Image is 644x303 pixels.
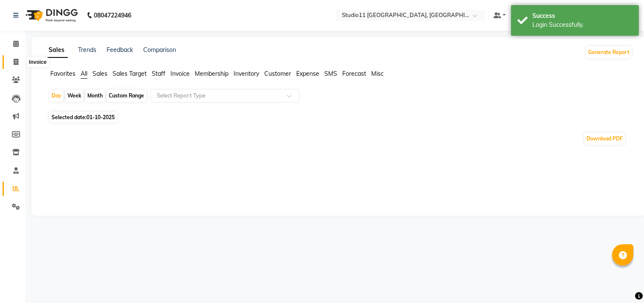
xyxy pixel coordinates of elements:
a: Sales [45,43,68,58]
a: Comparison [143,46,176,54]
button: Download PDF [584,133,625,145]
div: Login Successfully. [532,20,632,29]
span: Sales Target [113,70,147,77]
span: SMS [324,70,337,77]
div: Custom Range [107,90,146,102]
img: logo [22,3,80,27]
span: Sales [92,70,107,77]
div: Week [65,90,84,102]
span: Misc [371,70,384,77]
span: 01-10-2025 [87,114,115,120]
div: Day [49,90,64,102]
span: Expense [296,70,319,77]
button: Generate Report [586,46,632,58]
span: Favorites [50,70,75,77]
div: Success [532,11,632,20]
b: 08047224946 [94,3,131,27]
span: Staff [152,70,165,77]
a: Feedback [107,46,133,54]
span: Selected date: [49,112,117,123]
span: Invoice [170,70,190,77]
span: Customer [264,70,291,77]
span: Inventory [234,70,259,77]
a: Trends [78,46,96,54]
div: Month [85,90,105,102]
span: Membership [195,70,228,77]
span: Forecast [342,70,366,77]
div: Invoice [27,57,49,67]
span: All [81,70,87,77]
